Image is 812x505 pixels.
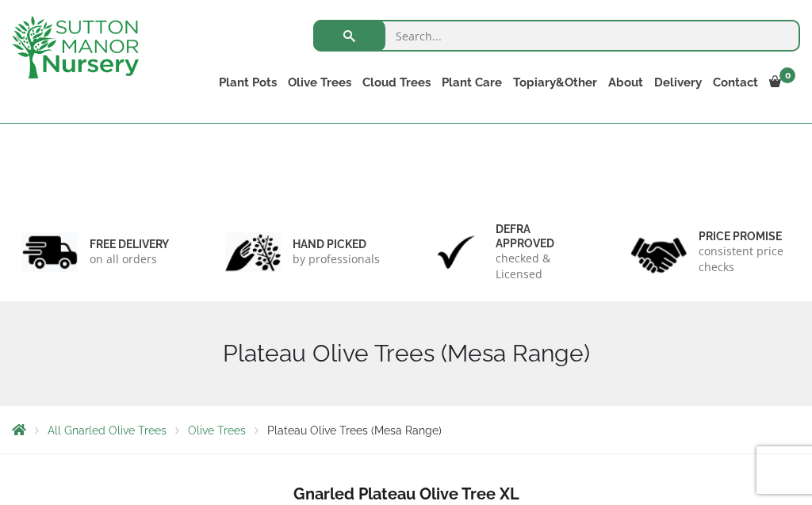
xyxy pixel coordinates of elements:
[282,71,357,94] a: Olive Trees
[12,423,800,436] nav: Breadcrumbs
[649,71,707,94] a: Delivery
[428,232,484,273] img: 3.jpg
[436,71,507,94] a: Plant Care
[603,71,649,94] a: About
[357,71,436,94] a: Cloud Trees
[188,424,246,437] a: Olive Trees
[48,424,167,437] a: All Gnarled Olive Trees
[764,71,800,94] a: 0
[293,237,380,251] h6: hand picked
[293,484,519,503] b: Gnarled Plateau Olive Tree XL
[707,71,764,94] a: Contact
[225,232,281,273] img: 2.jpg
[267,424,442,437] span: Plateau Olive Trees (Mesa Range)
[293,251,380,267] p: by professionals
[90,237,169,251] h6: FREE DELIVERY
[779,67,795,83] span: 0
[213,71,282,94] a: Plant Pots
[90,251,169,267] p: on all orders
[496,251,587,282] p: checked & Licensed
[507,71,603,94] a: Topiary&Other
[12,339,800,368] h1: Plateau Olive Trees (Mesa Range)
[496,222,587,251] h6: Defra approved
[22,232,78,273] img: 1.jpg
[631,228,687,276] img: 4.jpg
[699,229,790,243] h6: Price promise
[313,20,800,52] input: Search...
[699,243,790,275] p: consistent price checks
[12,16,139,78] img: logo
